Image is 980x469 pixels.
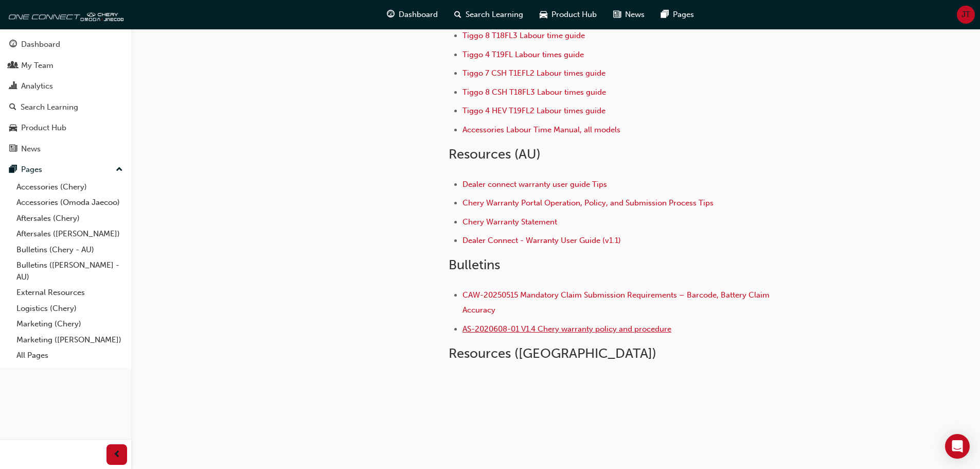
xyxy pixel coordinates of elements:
a: Tiggo 8 CSH T18FL3 Labour times guide [462,88,606,97]
div: My Team [21,60,54,72]
div: Search Learning [21,101,78,113]
button: Pages [4,160,127,179]
span: guage-icon [387,8,395,21]
a: AS-2020608-01 V1.4 Chery warranty policy and procedure [462,324,671,334]
div: Dashboard [21,39,60,50]
span: prev-icon [113,448,121,461]
a: Tiggo 8 T18FL3 Labour time guide [462,31,585,40]
span: guage-icon [9,40,17,49]
div: Pages [21,164,42,176]
button: JT [957,6,975,24]
span: Bulletins [449,257,500,273]
span: news-icon [613,8,621,21]
span: Resources ([GEOGRAPHIC_DATA]) [449,345,656,361]
a: Chery Warranty Portal Operation, Policy, and Submission Process Tips [462,198,714,207]
div: Product Hub [21,122,66,134]
a: My Team [4,56,127,75]
span: Search Learning [466,9,523,21]
span: car-icon [540,8,547,21]
a: Accessories Labour Time Manual, all models [462,125,620,134]
a: Search Learning [4,98,127,117]
a: Aftersales (Chery) [12,211,127,227]
a: pages-iconPages [653,4,702,25]
a: Marketing (Chery) [12,316,127,332]
span: car-icon [9,124,17,133]
a: guage-iconDashboard [379,4,446,25]
span: Pages [673,9,694,21]
a: Marketing ([PERSON_NAME]) [12,332,127,348]
div: Analytics [21,80,53,92]
div: Open Intercom Messenger [945,434,970,459]
a: Dealer connect warranty user guide Tips [462,180,607,189]
a: Logistics (Chery) [12,301,127,317]
a: All Pages [12,348,127,363]
a: External Resources [12,285,127,301]
a: Tiggo 4 T19FL Labour times guide [462,50,584,59]
a: Product Hub [4,118,127,137]
a: Aftersales ([PERSON_NAME]) [12,226,127,242]
span: Dashboard [399,9,438,21]
a: Chery Warranty Statement [462,217,557,227]
a: Dealer Connect - Warranty User Guide (v1.1) [462,236,621,245]
div: News [21,143,41,155]
a: Tiggo 4 HEV T19FL2 Labour times guide [462,106,605,115]
a: Analytics [4,77,127,96]
a: Accessories (Chery) [12,179,127,195]
span: news-icon [9,145,17,154]
button: DashboardMy TeamAnalyticsSearch LearningProduct HubNews [4,33,127,160]
a: Tiggo 7 CSH T1EFL2 Labour times guide [462,68,605,78]
a: Dashboard [4,35,127,54]
span: Resources (AU) [449,146,541,162]
span: chart-icon [9,82,17,91]
a: car-iconProduct Hub [531,4,605,25]
a: Bulletins (Chery - AU) [12,242,127,258]
span: JT [961,9,970,21]
a: news-iconNews [605,4,653,25]
span: Product Hub [551,9,597,21]
a: CAW-20250515 Mandatory Claim Submission Requirements – Barcode, Battery Claim Accuracy [462,290,772,315]
span: people-icon [9,61,17,71]
a: search-iconSearch Learning [446,4,531,25]
span: search-icon [9,103,16,112]
a: Accessories (Omoda Jaecoo) [12,195,127,211]
a: News [4,140,127,159]
span: News [625,9,645,21]
span: search-icon [454,8,461,21]
span: up-icon [116,163,123,177]
span: pages-icon [661,8,669,21]
a: Bulletins ([PERSON_NAME] - AU) [12,257,127,285]
img: oneconnect [5,4,123,25]
span: pages-icon [9,165,17,175]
